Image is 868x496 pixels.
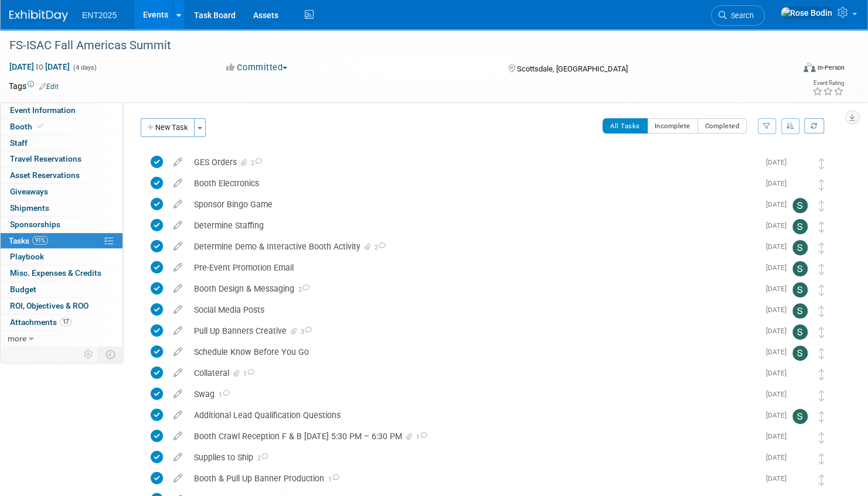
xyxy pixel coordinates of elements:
[188,173,759,193] div: Booth Electronics
[188,237,759,256] div: Determine Demo & Interactive Booth Activity
[516,64,627,73] span: Scottsdale, [GEOGRAPHIC_DATA]
[168,452,188,463] a: edit
[1,249,122,265] a: Playbook
[188,279,759,299] div: Booth Design & Messaging
[766,285,792,293] span: [DATE]
[168,305,188,315] a: edit
[188,194,759,214] div: Sponsor Bingo Game
[819,327,825,338] i: Move task
[8,334,26,343] span: more
[792,261,808,276] img: Stephanie Silva
[792,219,808,234] img: Stephanie Silva
[819,158,825,169] i: Move task
[10,154,81,163] span: Travel Reservations
[168,410,188,420] a: edit
[249,159,262,167] span: 2
[10,252,44,261] span: Playbook
[819,179,825,190] i: Move task
[10,105,76,115] span: Event Information
[294,286,309,293] span: 2
[215,391,230,399] span: 1
[792,430,808,445] img: Rose Bodin
[168,283,188,294] a: edit
[5,35,774,56] div: FS-ISAC Fall Americas Summit
[168,347,188,357] a: edit
[188,152,759,172] div: GES Orders
[10,203,49,213] span: Shipments
[819,264,825,275] i: Move task
[727,11,754,20] span: Search
[819,348,825,359] i: Move task
[1,233,122,249] a: Tasks91%
[792,346,808,361] img: Stephanie Silva
[82,11,117,20] span: ENT2025
[792,367,808,382] img: Rose Bodin
[1,200,122,216] a: Shipments
[188,405,759,425] div: Additional Lead Qualification Questions
[141,118,195,137] button: New Task
[766,242,792,251] span: [DATE]
[766,348,792,356] span: [DATE]
[792,156,808,171] img: Rose Bodin
[373,244,386,251] span: 2
[697,118,747,134] button: Completed
[299,328,312,336] span: 3
[188,384,759,404] div: Swag
[792,198,808,213] img: Stephanie Silva
[792,177,808,192] img: Rose Bodin
[1,331,122,347] a: more
[603,118,648,134] button: All Tasks
[10,317,72,327] span: Attachments
[817,63,845,72] div: In-Person
[188,300,759,320] div: Social Media Posts
[766,411,792,419] span: [DATE]
[766,200,792,208] span: [DATE]
[1,265,122,281] a: Misc. Expenses & Credits
[819,390,825,401] i: Move task
[1,184,122,200] a: Giveaways
[1,282,122,297] a: Budget
[168,178,188,189] a: edit
[804,63,815,72] img: Format-Inperson.png
[819,242,825,254] i: Move task
[766,327,792,335] span: [DATE]
[819,474,825,485] i: Move task
[720,61,845,78] div: Event Format
[168,199,188,210] a: edit
[10,268,101,278] span: Misc. Expenses & Credits
[168,157,188,167] a: edit
[72,64,97,71] span: (4 days)
[10,285,36,294] span: Budget
[10,122,46,131] span: Booth
[1,135,122,151] a: Staff
[1,314,122,330] a: Attachments17
[241,370,254,378] span: 1
[819,432,825,443] i: Move task
[1,298,122,314] a: ROI, Objectives & ROO
[10,187,48,196] span: Giveaways
[32,236,48,245] span: 91%
[792,409,808,424] img: Stephanie Silva
[819,369,825,380] i: Move task
[819,285,825,296] i: Move task
[10,170,80,180] span: Asset Reservations
[1,151,122,167] a: Travel Reservations
[222,61,292,74] button: Committed
[414,433,427,441] span: 1
[819,306,825,317] i: Move task
[766,369,792,377] span: [DATE]
[39,83,59,91] a: Edit
[99,347,123,362] td: Toggle Event Tabs
[188,426,759,446] div: Booth Crawl Reception F & B [DATE] 5:30 PM – 6:30 PM
[9,236,48,245] span: Tasks
[819,411,825,422] i: Move task
[711,5,765,26] a: Search
[766,432,792,440] span: [DATE]
[168,431,188,442] a: edit
[168,220,188,231] a: edit
[647,118,698,134] button: Incomplete
[792,451,808,466] img: Rose Bodin
[812,80,844,86] div: Event Rating
[188,258,759,278] div: Pre-Event Promotion Email
[10,220,60,229] span: Sponsorships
